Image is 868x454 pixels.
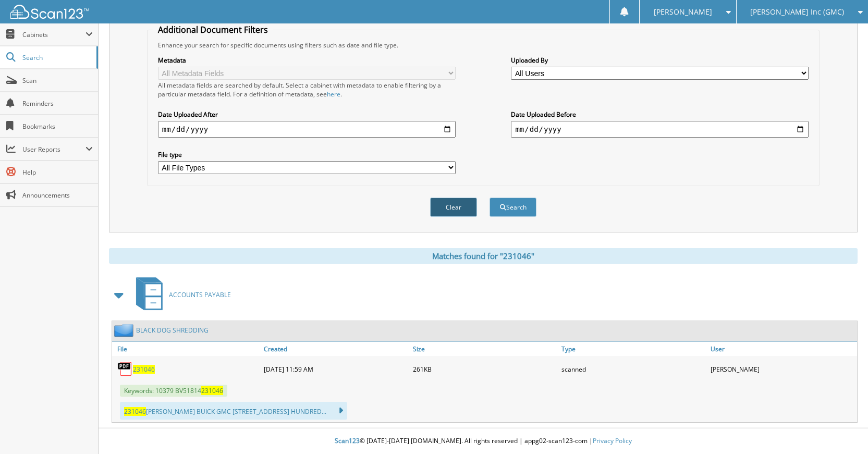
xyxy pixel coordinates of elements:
[153,24,273,35] legend: Additional Document Filters
[10,5,89,19] img: scan123-logo-white.svg
[169,290,231,299] span: ACCOUNTS PAYABLE
[750,9,844,15] span: [PERSON_NAME] Inc (GMC)
[136,326,209,335] a: BLACK DOG SHREDDING
[117,361,133,377] img: PDF.png
[120,385,227,397] span: Keywords: 10379 BV51814
[22,191,93,200] span: Announcements
[158,121,456,138] input: start
[158,56,456,65] label: Metadata
[511,56,809,65] label: Uploaded By
[120,402,347,420] div: [PERSON_NAME] BUICK GMC [STREET_ADDRESS] HUNDRED...
[261,342,410,356] a: Created
[22,76,93,85] span: Scan
[158,150,456,159] label: File type
[410,342,559,356] a: Size
[124,407,146,416] span: 231046
[816,404,868,454] iframe: Chat Widget
[130,274,231,315] a: ACCOUNTS PAYABLE
[335,436,360,445] span: Scan123
[112,342,261,356] a: File
[708,359,857,379] div: [PERSON_NAME]
[327,90,340,99] a: here
[490,198,536,217] button: Search
[22,99,93,108] span: Reminders
[114,324,136,337] img: folder2.png
[261,359,410,379] div: [DATE] 11:59 AM
[22,168,93,177] span: Help
[158,110,456,119] label: Date Uploaded After
[511,121,809,138] input: end
[201,386,223,395] span: 231046
[158,81,456,99] div: All metadata fields are searched by default. Select a cabinet with metadata to enable filtering b...
[22,53,91,62] span: Search
[22,145,85,154] span: User Reports
[22,122,93,131] span: Bookmarks
[109,248,858,264] div: Matches found for "231046"
[593,436,632,445] a: Privacy Policy
[153,41,814,50] div: Enhance your search for specific documents using filters such as date and file type.
[654,9,712,15] span: [PERSON_NAME]
[559,359,708,379] div: scanned
[708,342,857,356] a: User
[133,365,155,374] a: 231046
[511,110,809,119] label: Date Uploaded Before
[559,342,708,356] a: Type
[99,428,868,454] div: © [DATE]-[DATE] [DOMAIN_NAME]. All rights reserved | appg02-scan123-com |
[410,359,559,379] div: 261KB
[22,30,85,39] span: Cabinets
[430,198,477,217] button: Clear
